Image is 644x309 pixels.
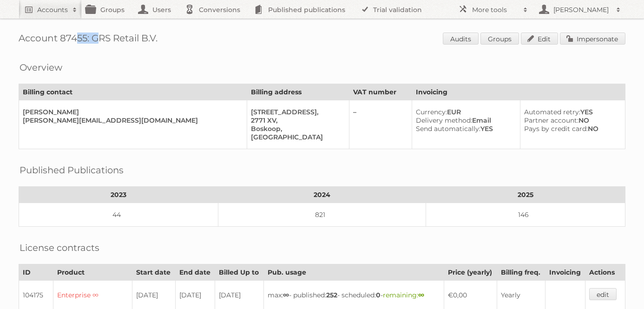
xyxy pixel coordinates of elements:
[251,133,342,141] div: [GEOGRAPHIC_DATA]
[416,108,447,116] span: Currency:
[37,5,68,14] h2: Accounts
[444,264,497,281] th: Price (yearly)
[175,264,215,281] th: End date
[524,108,580,116] span: Automated retry:
[585,264,625,281] th: Actions
[218,187,426,203] th: 2024
[545,264,585,281] th: Invoicing
[416,125,480,133] span: Send automatically:
[19,264,53,281] th: ID
[19,33,625,46] h1: Account 87455: GRS Retail B.V.
[349,84,412,100] th: VAT number
[521,33,558,45] a: Edit
[472,5,519,14] h2: More tools
[426,203,625,227] td: 146
[376,291,381,299] strong: 0
[20,241,99,255] h2: License contracts
[251,108,342,116] div: [STREET_ADDRESS],
[524,116,618,125] div: NO
[19,203,218,227] td: 44
[589,288,617,300] a: edit
[416,108,513,116] div: EUR
[416,116,472,125] span: Delivery method:
[215,264,264,281] th: Billed Up to
[247,84,349,100] th: Billing address
[418,291,424,299] strong: ∞
[20,163,124,177] h2: Published Publications
[20,60,62,74] h2: Overview
[23,116,239,125] div: [PERSON_NAME][EMAIL_ADDRESS][DOMAIN_NAME]
[524,125,588,133] span: Pays by credit card:
[132,264,176,281] th: Start date
[23,108,239,116] div: [PERSON_NAME]
[218,203,426,227] td: 821
[19,84,247,100] th: Billing contact
[560,33,625,45] a: Impersonate
[551,5,611,14] h2: [PERSON_NAME]
[524,125,618,133] div: NO
[480,33,519,45] a: Groups
[497,264,545,281] th: Billing freq.
[443,33,479,45] a: Audits
[251,125,342,133] div: Boskoop,
[416,125,513,133] div: YES
[251,116,342,125] div: 2771 XV,
[524,116,578,125] span: Partner account:
[383,291,424,299] span: remaining:
[53,264,132,281] th: Product
[283,291,289,299] strong: ∞
[19,187,218,203] th: 2023
[326,291,337,299] strong: 252
[264,264,444,281] th: Pub. usage
[412,84,625,100] th: Invoicing
[349,100,412,149] td: –
[524,108,618,116] div: YES
[426,187,625,203] th: 2025
[416,116,513,125] div: Email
